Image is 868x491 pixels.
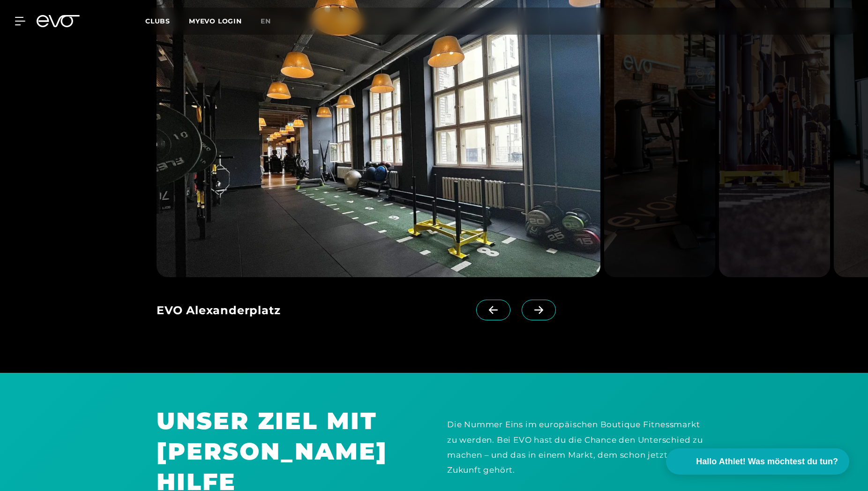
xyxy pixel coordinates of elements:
span: en [261,17,271,25]
a: Clubs [145,16,189,25]
a: MYEVO LOGIN [189,17,242,25]
span: Clubs [145,17,170,25]
button: Hallo Athlet! Was möchtest du tun? [666,448,849,475]
a: en [261,16,282,27]
div: Die Nummer Eins im europäischen Boutique Fitnessmarkt zu werden. Bei EVO hast du die Chance den U... [447,417,711,477]
span: Hallo Athlet! Was möchtest du tun? [696,455,838,468]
